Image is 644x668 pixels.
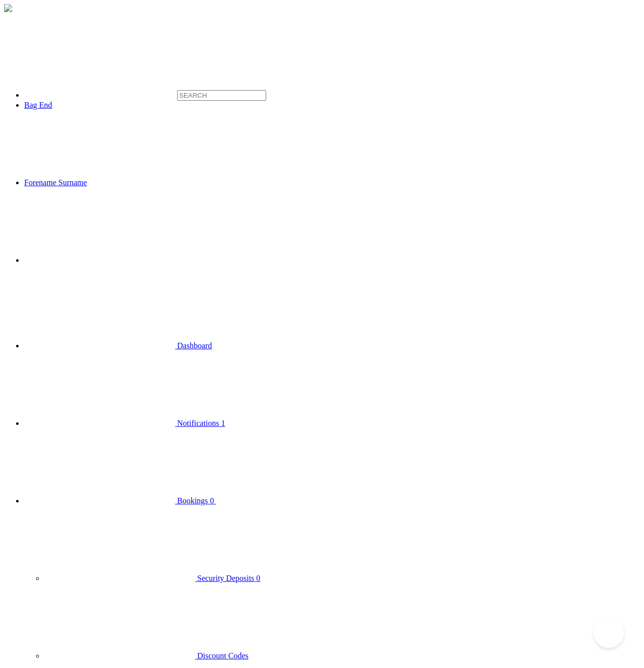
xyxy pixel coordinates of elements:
span: Notifications [177,419,219,427]
a: Discount Codes [44,651,249,660]
a: Security Deposits 0 [44,574,260,582]
span: Discount Codes [197,651,249,660]
a: Notifications 1 [24,419,225,427]
img: menu-toggle-4520fedd754c2a8bde71ea2914dd820b131290c2d9d837ca924f0cce6f9668d0.png [4,4,12,12]
span: 0 [210,496,214,505]
a: Dashboard [24,341,212,350]
span: Dashboard [177,341,212,350]
input: SEARCH [177,90,266,101]
span: Bookings [177,496,208,505]
a: Bag End [24,101,52,109]
span: Security Deposits [197,574,254,582]
a: Bookings 0 [24,496,367,505]
span: 0 [256,574,260,582]
a: Forename Surname [24,178,238,187]
iframe: Toggle Customer Support [594,618,624,648]
span: 1 [221,419,225,427]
